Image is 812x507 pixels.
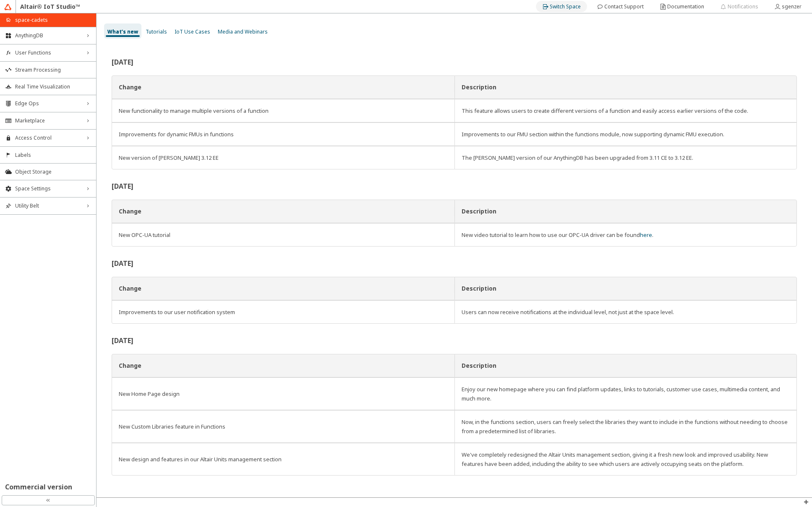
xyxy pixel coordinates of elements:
span: Media and Webinars [218,28,268,35]
span: Real Time Visualization [15,83,91,90]
th: Change [112,75,454,99]
span: Access Control [15,135,81,141]
div: Enjoy our new homepage where you can find platform updates, links to tutorials, customer use case... [462,385,790,403]
th: Change [112,200,454,223]
div: Users can now receive notifications at the individual level, not just at the space level. [462,307,790,317]
span: Stream Processing [15,67,91,73]
div: New video tutorial to learn how to use our OPC-UA driver can be found . [462,230,790,239]
div: Now, in the functions section, users can freely select the libraries they want to include in the ... [462,417,790,436]
span: User Functions [15,49,81,56]
span: AnythingDB [15,32,81,39]
h2: [DATE] [112,183,797,190]
div: New OPC-UA tutorial [119,230,448,239]
div: We've completely redesigned the Altair Units management section, giving it a fresh new look and i... [462,450,790,468]
div: Improvements to our user notification system [119,307,448,317]
div: New Home Page design [119,389,448,398]
span: Utility Belt [15,203,81,209]
div: The [PERSON_NAME] version of our AnythingDB has been upgraded from 3.11 CE to 3.12 EE. [462,153,790,162]
span: IoT Use Cases [175,28,210,35]
a: here [640,231,652,239]
span: Object Storage [15,169,91,175]
span: Labels [15,152,91,159]
div: Improvements for dynamic FMUs in functions [119,130,448,139]
h2: [DATE] [112,59,797,65]
span: Tutorials [146,28,167,35]
div: New Custom Libraries feature in Functions [119,422,448,431]
span: Space Settings [15,185,81,192]
th: Change [112,354,454,377]
p: space-cadets [15,16,48,23]
span: Edge Ops [15,100,81,107]
div: New design and features in our Altair Units management section [119,455,448,464]
div: Improvements to our FMU section within the functions module, now supporting dynamic FMU execution. [462,130,790,139]
span: Marketplace [15,117,81,124]
h2: [DATE] [112,337,797,344]
span: What’s new [107,28,138,35]
div: New functionality to manage multiple versions of a function [119,106,448,115]
div: New version of [PERSON_NAME] 3.12 EE [119,153,448,162]
div: This feature allows users to create different versions of a function and easily access earlier ve... [462,106,790,115]
th: Description [454,75,797,99]
th: Description [454,354,797,377]
th: Description [454,200,797,223]
th: Change [112,277,454,300]
th: Description [454,277,797,300]
h2: [DATE] [112,260,797,267]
